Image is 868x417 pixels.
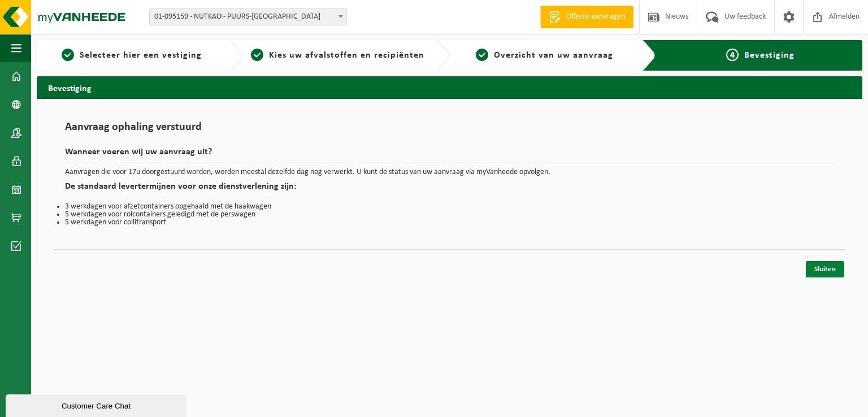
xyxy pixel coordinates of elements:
a: 2Kies uw afvalstoffen en recipiënten [249,49,427,62]
span: 1 [62,49,74,61]
span: 01-095159 - NUTKAO - PUURS-SINT-AMANDS [149,8,347,25]
h2: Wanneer voeren wij uw aanvraag uit? [65,147,834,163]
span: 3 [476,49,488,61]
a: 3Overzicht van uw aanvraag [455,49,633,62]
p: Aanvragen die voor 17u doorgestuurd worden, worden meestal dezelfde dag nog verwerkt. U kunt de s... [65,168,834,176]
li: 5 werkdagen voor rolcontainers geledigd met de perswagen [65,211,834,219]
a: Offerte aanvragen [540,6,633,28]
span: Overzicht van uw aanvraag [494,51,613,60]
span: 01-095159 - NUTKAO - PUURS-SINT-AMANDS [150,9,346,25]
span: Bevestiging [744,51,795,60]
span: Selecteer hier een vestiging [80,51,202,60]
a: 1Selecteer hier een vestiging [42,49,220,62]
h2: Bevestiging [37,76,862,98]
span: Offerte aanvragen [563,11,628,23]
h2: De standaard levertermijnen voor onze dienstverlening zijn: [65,182,834,197]
span: Kies uw afvalstoffen en recipiënten [269,51,424,60]
li: 3 werkdagen voor afzetcontainers opgehaald met de haakwagen [65,203,834,211]
span: 4 [726,49,739,61]
iframe: chat widget [6,392,189,417]
span: 2 [251,49,263,61]
h1: Aanvraag ophaling verstuurd [65,121,834,139]
li: 5 werkdagen voor collitransport [65,219,834,227]
a: Sluiten [806,261,844,277]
